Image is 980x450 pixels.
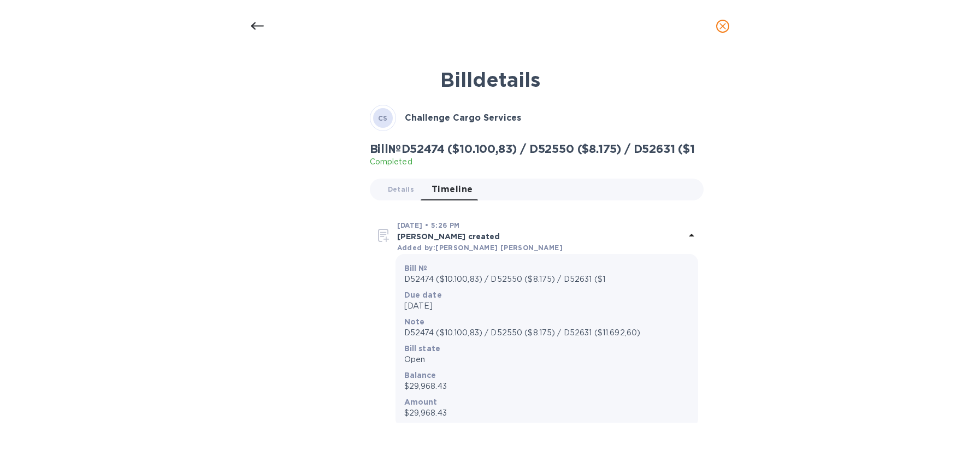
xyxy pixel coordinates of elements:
[404,354,689,365] p: Open
[388,183,414,195] span: Details
[404,381,689,392] p: $29,968.43
[404,371,436,380] b: Balance
[405,112,521,123] b: Challenge Cargo Services
[404,398,438,406] b: Amount
[710,13,736,39] button: close
[378,114,388,122] b: CS
[404,327,689,339] p: D52474 ($10.100,83) / D52550 ($8.175) / D52631 ($11.692,60)
[370,142,695,156] h2: Bill № D52474 ($10.100,83) / D52550 ($8.175) / D52631 ($1
[404,344,441,353] b: Bill state
[404,407,689,419] p: $29,968.43
[404,274,689,285] p: D52474 ($10.100,83) / D52550 ($8.175) / D52631 ($1
[397,231,685,242] p: [PERSON_NAME] created
[404,291,442,299] b: Due date
[370,156,695,168] p: Completed
[397,221,460,229] b: [DATE] • 5:26 PM
[404,317,425,326] b: Note
[404,300,689,312] p: [DATE]
[375,219,698,254] div: [DATE] • 5:26 PM[PERSON_NAME] createdAdded by:[PERSON_NAME] [PERSON_NAME]
[404,264,428,273] b: Bill №
[440,68,540,92] b: Bill details
[397,244,563,252] b: Added by: [PERSON_NAME] [PERSON_NAME]
[432,182,473,197] span: Timeline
